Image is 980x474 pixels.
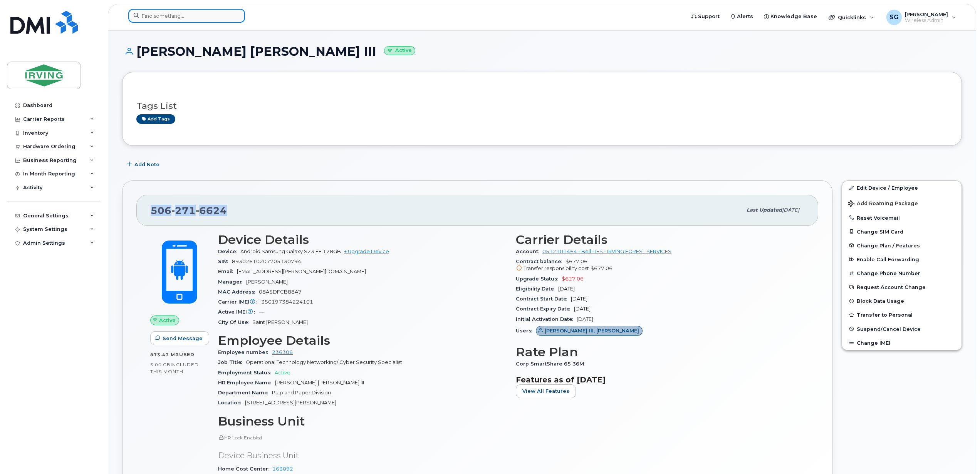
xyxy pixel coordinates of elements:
[171,205,196,216] span: 271
[237,269,366,274] span: [EMAIL_ADDRESS][PERSON_NAME][DOMAIN_NAME]
[150,362,171,367] span: 5.00 GB
[747,207,782,213] span: Last updated
[516,296,571,302] span: Contract Start Date
[516,316,577,322] span: Initial Activation Date
[218,400,245,406] span: Location
[384,46,415,55] small: Active
[218,434,507,441] p: HR Lock Enabled
[848,200,918,208] span: Add Roaming Package
[516,276,562,282] span: Upgrade Status
[516,259,566,264] span: Contract balance
[163,335,203,342] span: Send Message
[159,317,176,324] span: Active
[150,362,199,374] span: included this month
[516,384,576,398] button: View All Features
[842,266,962,280] button: Change Phone Number
[344,249,389,254] a: + Upgrade Device
[261,299,313,305] span: 350197384224101
[857,326,921,332] span: Suspend/Cancel Device
[218,334,507,347] h3: Employee Details
[122,157,166,171] button: Add Note
[272,466,293,472] a: 163092
[782,207,799,213] span: [DATE]
[516,286,558,292] span: Eligibility Date
[558,286,575,292] span: [DATE]
[842,239,962,252] button: Change Plan / Features
[252,319,308,325] span: Saint [PERSON_NAME]
[136,101,948,111] h3: Tags List
[516,259,804,272] span: $677.06
[562,276,584,282] span: $627.06
[272,390,331,396] span: Pulp and Paper Division
[218,279,246,285] span: Manager
[150,331,209,345] button: Send Message
[571,296,587,302] span: [DATE]
[542,249,671,254] a: 0512101464 - Bell - IFS - IRVING FOREST SERVICES
[516,345,804,359] h3: Rate Plan
[842,308,962,322] button: Transfer to Personal
[842,211,962,225] button: Reset Voicemail
[842,336,962,350] button: Change IMEI
[516,233,804,247] h3: Carrier Details
[272,349,293,355] a: 236306
[536,328,643,334] a: [PERSON_NAME] III, [PERSON_NAME]
[218,309,259,315] span: Active IMEI
[516,306,574,312] span: Contract Expiry Date
[218,319,252,325] span: City Of Use
[196,205,227,216] span: 6624
[577,316,593,322] span: [DATE]
[218,349,272,355] span: Employee number
[842,322,962,336] button: Suspend/Cancel Device
[591,265,612,271] span: $677.06
[842,225,962,239] button: Change SIM Card
[134,161,159,168] span: Add Note
[842,280,962,294] button: Request Account Change
[122,45,962,58] h1: [PERSON_NAME] [PERSON_NAME] III
[246,359,402,365] span: Operational Technology Networking/ Cyber Security Specialist
[218,450,507,461] p: Device Business Unit
[150,352,179,357] span: 873.43 MB
[218,269,237,274] span: Email
[259,289,302,295] span: 08A5DFCB88A7
[516,375,804,384] h3: Features as of [DATE]
[516,361,588,367] span: Corp SmartShare 65 36M
[218,259,232,264] span: SIM
[574,306,591,312] span: [DATE]
[179,352,195,357] span: used
[218,233,507,247] h3: Device Details
[136,114,175,124] a: Add tags
[245,400,336,406] span: [STREET_ADDRESS][PERSON_NAME]
[218,380,275,386] span: HR Employee Name
[259,309,264,315] span: —
[842,252,962,266] button: Enable Call Forwarding
[545,327,639,334] span: [PERSON_NAME] III, [PERSON_NAME]
[218,390,272,396] span: Department Name
[275,380,364,386] span: [PERSON_NAME] [PERSON_NAME] III
[246,279,288,285] span: [PERSON_NAME]
[218,359,246,365] span: Job Title
[218,299,261,305] span: Carrier IMEI
[275,370,290,376] span: Active
[218,249,240,254] span: Device
[218,466,272,472] span: Home Cost Center
[857,257,919,262] span: Enable Call Forwarding
[218,289,259,295] span: MAC Address
[516,328,536,334] span: Users
[842,195,962,211] button: Add Roaming Package
[218,370,275,376] span: Employment Status
[842,294,962,308] button: Block Data Usage
[151,205,227,216] span: 506
[524,265,589,271] span: Transfer responsibility cost
[522,387,569,395] span: View All Features
[516,249,542,254] span: Account
[857,242,920,248] span: Change Plan / Features
[232,259,301,264] span: 89302610207705130794
[240,249,341,254] span: Android Samsung Galaxy S23 FE 128GB
[842,181,962,195] a: Edit Device / Employee
[218,414,507,428] h3: Business Unit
